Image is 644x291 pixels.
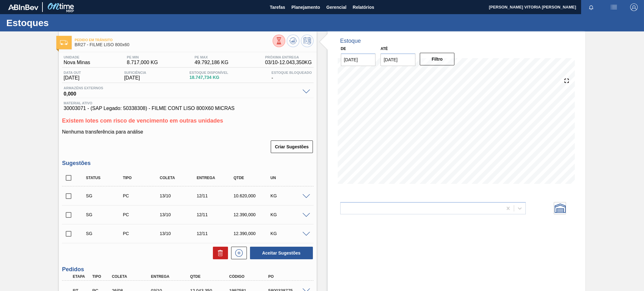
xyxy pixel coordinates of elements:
div: Etapa [71,274,92,279]
span: Estoque Disponível [189,71,228,74]
div: 10.620,000 [232,193,274,198]
span: 0,000 [64,90,299,96]
span: [DATE] [124,75,146,81]
div: Sugestão Criada [84,231,126,236]
button: Filtro [420,53,455,65]
div: 12/11/2025 [195,231,236,236]
span: PE MAX [195,55,229,59]
div: Excluir Sugestões [210,247,228,259]
img: Ícone [60,40,68,45]
span: 18.747,734 KG [189,75,228,80]
span: Unidade [64,55,90,59]
button: Aceitar Sugestões [250,247,313,259]
span: 03/10 - 12.043,350 KG [265,60,312,65]
div: Sugestão Criada [84,212,126,217]
img: userActions [610,3,618,11]
div: 13/10/2025 [158,193,200,198]
div: 13/10/2025 [158,231,200,236]
div: Nova sugestão [228,247,247,259]
div: Código [228,274,272,279]
span: Relatórios [353,3,374,11]
div: Pedido de Compra [121,231,163,236]
button: Atualizar Gráfico [287,35,299,47]
label: Até [380,47,388,51]
div: KG [269,231,310,236]
div: Pedido de Compra [121,212,163,217]
span: 8.717,000 KG [127,60,158,65]
label: De [341,47,346,51]
span: Existem lotes com risco de vencimento em outras unidades [62,118,223,124]
h3: Sugestões [62,160,313,167]
button: Visão Geral dos Estoques [273,35,285,47]
span: Suficiência [124,71,146,74]
div: Criar Sugestões [271,140,313,154]
div: Coleta [158,176,200,180]
img: TNhmsLtSVTkK8tSr43FrP2fwEKptu5GPRR3wAAAABJRU5ErkJggg== [8,4,38,10]
input: dd/mm/yyyy [341,53,376,66]
div: UN [269,176,310,180]
div: 12/11/2025 [195,193,236,198]
span: Gerencial [326,3,347,11]
div: 12/11/2025 [195,212,236,217]
div: - [270,71,313,81]
button: Criar Sugestões [271,140,313,153]
span: Próxima Entrega [265,55,312,59]
button: Notificações [581,3,601,12]
span: 49.792,186 KG [195,60,229,65]
span: Estoque Bloqueado [271,71,312,74]
span: Armazéns externos [64,86,299,90]
button: Programar Estoque [301,35,314,47]
span: Nova Minas [64,60,90,65]
div: KG [269,193,310,198]
div: Entrega [195,176,236,180]
span: 30003071 - (SAP Legado: 50338308) - FILME CONT LISO 800X60 MICRAS [64,106,312,111]
p: Nenhuma transferência para análise [62,129,313,135]
div: Coleta [110,274,154,279]
h1: Estoques [6,19,118,26]
input: dd/mm/yyyy [380,53,415,66]
div: Status [84,176,126,180]
div: Tipo [91,274,111,279]
span: Planejamento [291,3,320,11]
div: Entrega [149,274,193,279]
span: PE MIN [127,55,158,59]
span: Data out [64,71,81,74]
div: Aceitar Sugestões [247,246,314,260]
div: 13/10/2025 [158,212,200,217]
div: Tipo [121,176,163,180]
span: Material ativo [64,101,312,105]
span: Tarefas [270,3,285,11]
h3: Pedidos [62,266,313,273]
div: Pedido de Compra [121,193,163,198]
span: Pedido em Trânsito [75,38,272,42]
div: KG [269,212,310,217]
div: Qtde [188,274,232,279]
div: Sugestão Criada [84,193,126,198]
img: Logout [630,3,638,11]
span: [DATE] [64,75,81,81]
div: Estoque [340,38,361,44]
div: 12.390,000 [232,212,274,217]
div: Qtde [232,176,274,180]
div: PO [267,274,311,279]
div: 12.390,000 [232,231,274,236]
span: BR27 - FILME LISO 800x60 [75,42,272,47]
